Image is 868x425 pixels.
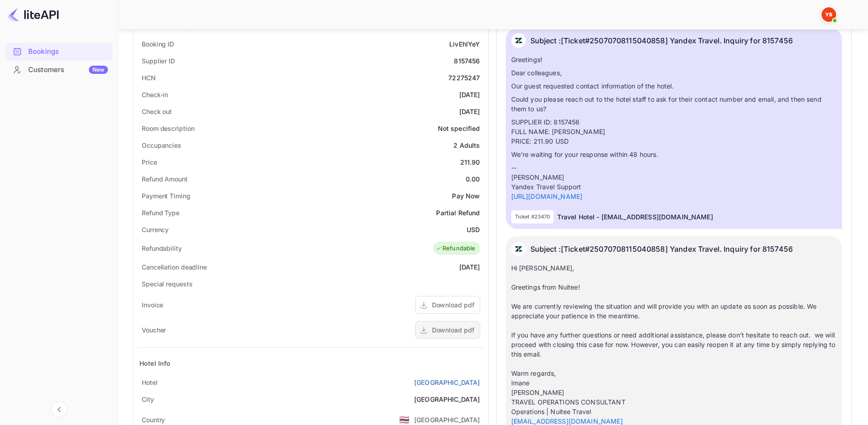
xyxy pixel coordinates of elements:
div: Check-in [142,90,168,99]
div: Hotel [142,378,158,387]
div: Currency [142,225,169,234]
div: City [142,394,154,404]
p: Greetings! [511,55,837,64]
div: LivEhlYeY [449,39,480,49]
p: Ticket #23470 [515,213,550,221]
div: CustomersNew [5,61,113,79]
a: CustomersNew [5,61,113,78]
a: [GEOGRAPHIC_DATA] [414,378,480,387]
div: [DATE] [459,107,480,116]
button: Collapse navigation [51,401,67,418]
a: [EMAIL_ADDRESS][DOMAIN_NAME] [511,417,623,425]
div: Partial Refund [436,208,480,218]
div: 0.00 [466,174,480,184]
div: 72275247 [448,73,480,83]
div: Pay Now [452,191,480,201]
div: Check out [142,107,172,116]
div: 8157456 [454,56,480,66]
p: Could you please reach out to the hotel staff to ask for their contact number and email, and then... [511,94,837,114]
div: Not specified [438,124,480,133]
p: - [EMAIL_ADDRESS][DOMAIN_NAME] [596,212,713,222]
div: Special requests [142,279,192,289]
div: [GEOGRAPHIC_DATA] [414,415,480,425]
div: [DATE] [459,90,480,99]
p: We're waiting for your response within 48 hours. [511,150,837,159]
p: -- [PERSON_NAME] Yandex Travel Support [511,163,837,201]
div: New [89,66,108,74]
a: [URL][DOMAIN_NAME] [511,192,583,200]
div: Refundability [142,244,182,253]
p: Subject : [Ticket#25070708115040858] Yandex Travel. Inquiry for 8157456 [530,33,793,48]
img: Yandex Support [822,7,836,22]
div: Price [142,157,157,167]
div: Refund Type [142,208,180,218]
p: Travel Hotel [557,212,595,222]
div: Bookings [5,43,113,61]
div: Voucher [142,325,166,335]
div: Bookings [28,47,108,57]
div: [DATE] [459,262,480,272]
div: Download pdf [432,325,474,335]
div: Occupancies [142,140,181,150]
p: Subject : [Ticket#25070708115040858] Yandex Travel. Inquiry for 8157456 [530,242,793,256]
div: [GEOGRAPHIC_DATA] [414,394,480,404]
div: Refundable [436,244,476,253]
div: USD [467,225,480,234]
div: Hotel Info [139,358,171,368]
div: Supplier ID [142,56,175,66]
img: LiteAPI logo [7,7,59,22]
div: Payment Timing [142,191,190,201]
a: Bookings [5,43,113,60]
div: Room description [142,124,194,133]
div: HCN [142,73,156,83]
div: Customers [28,65,108,75]
div: 211.90 [460,157,480,167]
p: SUPPLIER ID: 8157456 FULL NAME: [PERSON_NAME] PRICE: 211.90 USD [511,117,837,146]
p: Our guest requested contact information of the hotel. [511,81,837,91]
img: AwvSTEc2VUhQAAAAAElFTkSuQmCC [511,242,526,256]
div: Cancellation deadline [142,262,207,272]
div: Invoice [142,300,163,310]
p: Dear colleagues, [511,68,837,78]
div: Booking ID [142,39,174,49]
div: 2 Adults [453,140,480,150]
div: Download pdf [432,300,474,310]
div: Country [142,415,165,425]
div: Refund Amount [142,174,188,184]
img: AwvSTEc2VUhQAAAAAElFTkSuQmCC [511,33,526,48]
